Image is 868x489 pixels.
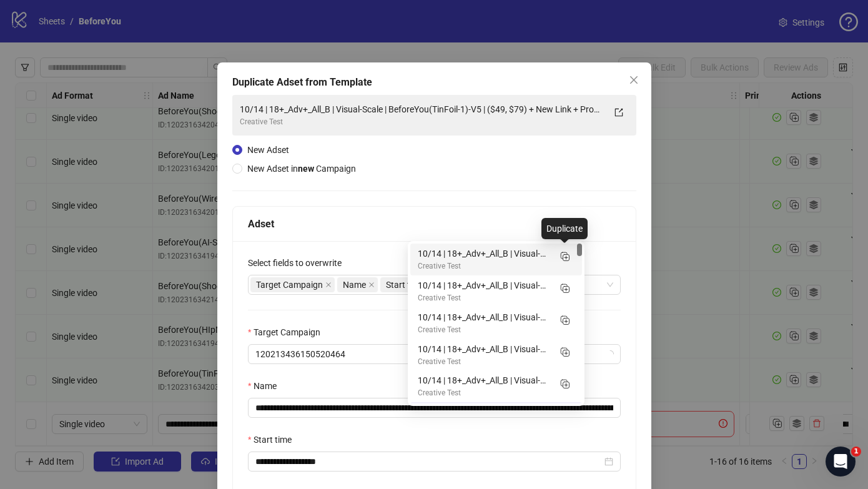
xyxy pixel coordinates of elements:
[255,345,613,363] span: 120213436150520464
[380,277,436,292] span: Start time
[418,247,550,260] div: 10/14 | 18+_Adv+_All_B | Visual-Scale | BeforeYou(TinFoil-1)-V5 | ($49, $79) + New Link + Problem...
[851,447,861,457] span: 1
[418,387,550,399] div: Creative Test
[418,292,550,304] div: Creative Test
[826,447,856,477] iframe: Intercom live chat
[250,277,335,292] span: Target Campaign
[410,244,582,275] div: 10/14 | 18+_Adv+_All_B | Visual-Scale | BeforeYou(TinFoil-1)-V5 | ($49, $79) + New Link + Problem...
[386,278,424,292] span: Start time
[410,339,582,371] div: 10/14 | 18+_Adv+_All_B | Visual-Scale | BeforeYou(AI-Shockwave-E4)-V5 | ($49, $79) + New Link + P...
[343,278,366,292] span: Name
[368,282,375,288] span: close
[624,70,644,90] button: Close
[410,275,582,307] div: 10/14 | 18+_Adv+_All_B | Visual-Scale | BeforeYou(HIpMarker + Attack-1)-V5 | ($49, $79) + New Lin...
[256,278,323,292] span: Target Campaign
[558,377,571,390] svg: Duplicate
[418,260,550,272] div: Creative Test
[410,402,582,434] div: 10/14 | 18+_Adv+_All_B | Visual-Scale | BeforeYou(LegoHat+Kick)-V5 | ($49, $79) + New Link + Prob...
[248,398,621,418] input: Name
[558,250,571,262] svg: Duplicate
[337,277,378,292] span: Name
[248,216,621,232] div: Adset
[418,324,550,336] div: Creative Test
[558,345,571,358] svg: Duplicate
[232,75,636,90] div: Duplicate Adset from Template
[418,310,550,324] div: 10/14 | 18+_Adv+_All_B | Visual-Scale | BeforeYou(Shockwave-2 + Shockwave)-V5 | ($49, $79) + New ...
[240,102,604,116] div: 10/14 | 18+_Adv+_All_B | Visual-Scale | BeforeYou(TinFoil-1)-V5 | ($49, $79) + New Link + Problem...
[325,282,332,288] span: close
[248,433,300,447] label: Start time
[541,218,588,239] div: Duplicate
[248,379,285,393] label: Name
[240,116,604,128] div: Creative Test
[418,342,550,356] div: 10/14 | 18+_Adv+_All_B | Visual-Scale | BeforeYou(AI-Shockwave-E4)-V5 | ($49, $79) + New Link + P...
[247,145,289,155] span: New Adset
[248,256,350,270] label: Select fields to overwrite
[418,356,550,368] div: Creative Test
[418,373,550,387] div: 10/14 | 18+_Adv+_All_B | Visual-Scale | BeforeYou(WireJump)-V5 | ($49, $79) + New Link + ProblemA...
[298,164,314,174] strong: new
[410,370,582,402] div: 10/14 | 18+_Adv+_All_B | Visual-Scale | BeforeYou(WireJump)-V5 | ($49, $79) + New Link + ProblemA...
[629,75,639,85] span: close
[614,108,623,117] span: export
[418,279,550,292] div: 10/14 | 18+_Adv+_All_B | Visual-Scale | BeforeYou(HIpMarker + Attack-1)-V5 | ($49, $79) + New Lin...
[410,307,582,339] div: 10/14 | 18+_Adv+_All_B | Visual-Scale | BeforeYou(Shockwave-2 + Shockwave)-V5 | ($49, $79) + New ...
[255,455,602,468] input: Start time
[248,325,328,339] label: Target Campaign
[558,314,571,326] svg: Duplicate
[558,282,571,294] svg: Duplicate
[247,164,356,174] span: New Adset in Campaign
